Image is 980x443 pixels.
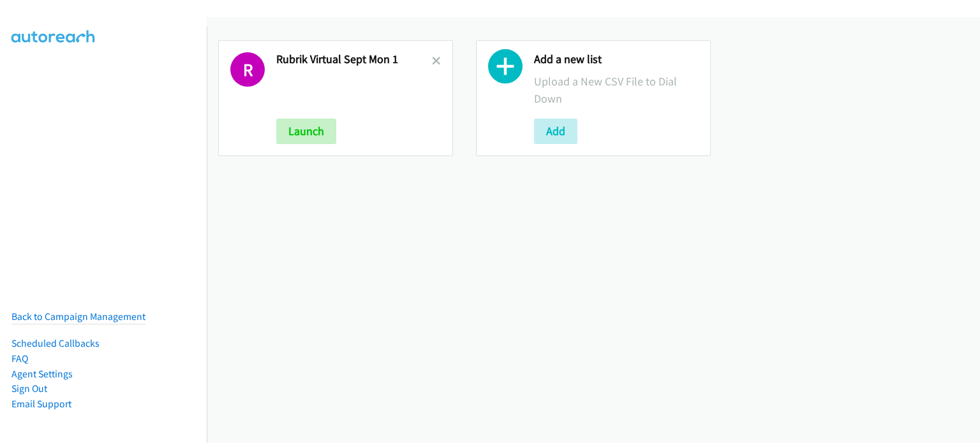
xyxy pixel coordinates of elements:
h2: Rubrik Virtual Sept Mon 1 [276,52,432,67]
h1: R [230,52,265,87]
a: Agent Settings [11,368,73,380]
a: Sign Out [11,382,47,395]
p: Upload a New CSV File to Dial Down [534,73,699,107]
a: Back to Campaign Management [11,310,145,323]
a: Email Support [11,398,71,410]
h2: Add a new list [534,52,699,67]
a: Scheduled Callbacks [11,337,100,349]
button: Add [534,119,577,144]
button: Launch [276,119,336,144]
a: FAQ [11,352,28,365]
